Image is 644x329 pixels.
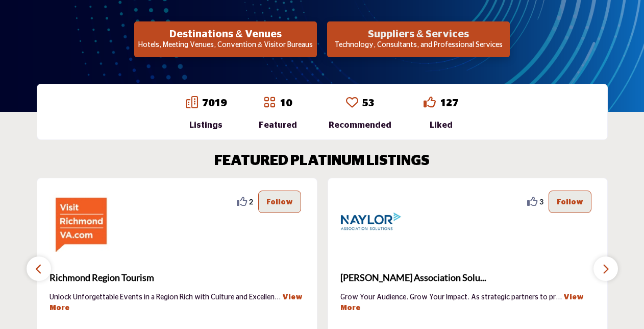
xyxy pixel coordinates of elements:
p: Follow [266,196,293,207]
span: Richmond Region Tourism [49,271,305,285]
a: [PERSON_NAME] Association Solu... [340,264,596,292]
span: ... [556,294,562,301]
a: 7019 [202,98,227,108]
h2: Suppliers & Services [330,28,507,40]
div: Listings [186,119,227,131]
button: Destinations & Venues Hotels, Meeting Venues, Convention & Visitor Bureaus [134,21,317,57]
img: Richmond Region Tourism [49,191,111,252]
h2: Destinations & Venues [137,28,314,40]
a: 10 [280,98,292,108]
p: Grow Your Audience. Grow Your Impact. As strategic partners to pr [340,292,596,313]
a: 127 [440,98,458,108]
a: Go to Recommended [346,96,358,110]
p: Unlock Unforgettable Events in a Region Rich with Culture and Excellen [49,292,305,313]
span: 3 [539,196,543,207]
h2: FEATURED PLATINUM LISTINGS [214,153,430,170]
a: 53 [362,98,375,108]
p: Hotels, Meeting Venues, Convention & Visitor Bureaus [137,40,314,51]
span: ... [275,294,281,301]
b: Naylor Association Solutions [340,264,596,292]
p: Technology, Consultants, and Professional Services [330,40,507,51]
button: Follow [549,191,591,213]
a: Go to Featured [263,96,276,110]
i: Go to Liked [424,96,436,108]
div: Recommended [329,119,391,131]
a: Richmond Region Tourism [49,264,305,292]
button: Follow [258,191,301,213]
div: Liked [424,119,458,131]
button: Suppliers & Services Technology, Consultants, and Professional Services [327,21,510,57]
span: [PERSON_NAME] Association Solu... [340,271,596,285]
p: Follow [557,196,583,207]
div: Featured [259,119,297,131]
span: 2 [249,196,253,207]
img: Naylor Association Solutions [340,191,402,252]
